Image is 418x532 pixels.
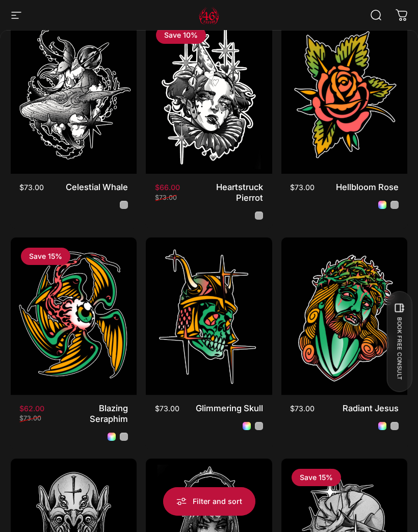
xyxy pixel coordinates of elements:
img: Hellbloom Rose [281,16,407,174]
span: $73.00 [155,405,179,412]
a: Glimmering Skull - Black and Grey [255,422,263,430]
a: Radiant Jesus - Black and Grey [390,422,399,430]
img: Blazing Seraphim [11,237,137,395]
a: Blazing Seraphim - Black and Grey [120,433,128,441]
a: 0 items [390,4,413,26]
a: Heartstruck Pierrot [216,182,263,203]
span: $66.00 [155,184,180,191]
a: Hellbloom Rose [336,182,399,192]
span: $62.00 [19,405,44,412]
span: $73.00 [155,195,177,201]
span: $73.00 [290,184,315,191]
span: $73.00 [19,184,44,191]
a: Heartstruck Pierrot - Black and Grey [255,211,263,220]
a: Hellbloom Rose - Black and Grey [390,201,399,209]
img: Glimmering Skull [146,237,272,395]
span: $73.00 [290,405,315,412]
a: Celestial Whale - Black and Grey [120,201,128,209]
a: Hellbloom Rose - Colour [378,201,386,209]
img: Celestial Whale [11,16,137,174]
a: Blazing Seraphim - Colour [108,433,116,441]
span: $73.00 [19,415,41,422]
a: Glimmering Skull [196,403,263,413]
a: Glimmering Skull - Colour [243,422,251,430]
img: Radiant Jesus [281,237,407,395]
button: BOOK FREE CONSULT [386,291,412,392]
a: Radiant Jesus - Colour [378,422,386,430]
a: Celestial Whale [66,182,128,192]
a: Radiant Jesus [343,403,399,413]
button: Filter and sort [163,487,255,516]
img: Heartstruck Pierrot [146,16,272,174]
a: Blazing Seraphim [90,403,128,424]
